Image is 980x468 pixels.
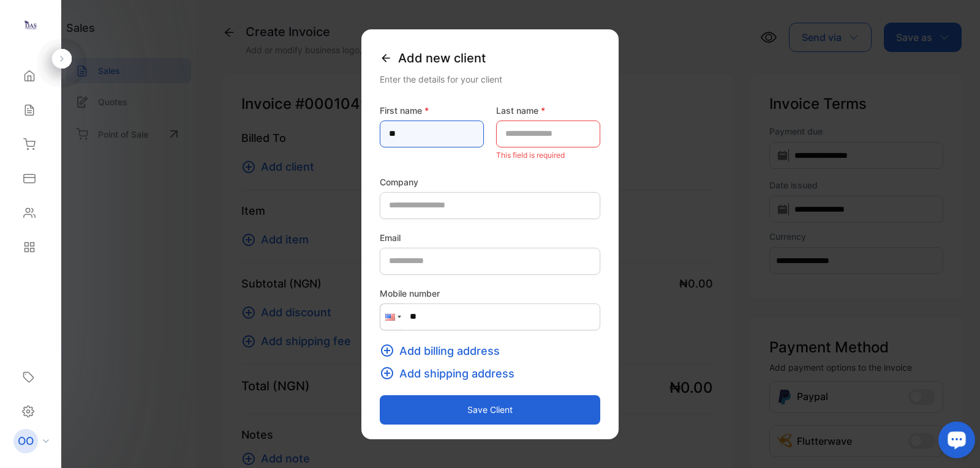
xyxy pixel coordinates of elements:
span: Add new client [398,49,486,67]
label: Company [380,176,600,188]
label: Mobile number [380,287,600,300]
div: United States: + 1 [380,304,404,330]
span: Add billing address [399,343,500,359]
button: Add billing address [380,343,507,359]
label: Email [380,231,600,244]
span: Add shipping address [399,365,514,382]
label: First name [380,104,484,117]
label: Last name [496,104,600,117]
button: Add shipping address [380,365,522,382]
button: Save client [380,395,600,425]
p: OO [18,433,34,449]
img: logo [21,16,40,34]
div: Enter the details for your client [380,73,600,86]
p: This field is required [496,147,600,163]
iframe: LiveChat chat widget [929,417,980,468]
